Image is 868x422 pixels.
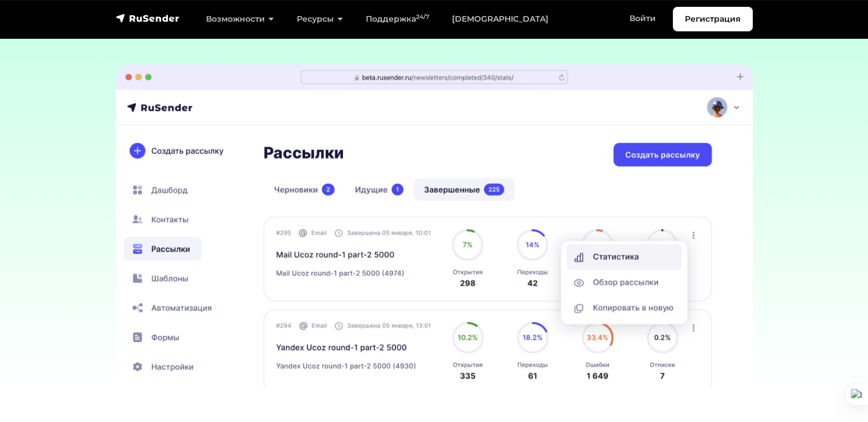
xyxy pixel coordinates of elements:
a: Ресурсы [285,7,354,31]
img: analytics-01-min.jpg [116,64,753,388]
img: RuSender [116,13,180,24]
a: Поддержка24/7 [354,7,441,31]
a: [DEMOGRAPHIC_DATA] [441,7,560,31]
a: Войти [618,7,667,30]
a: Регистрация [673,7,753,31]
a: Возможности [195,7,285,31]
sup: 24/7 [416,13,429,21]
